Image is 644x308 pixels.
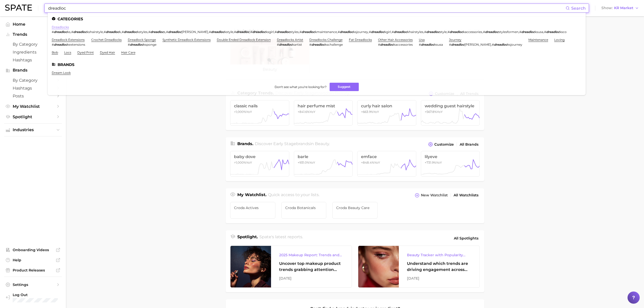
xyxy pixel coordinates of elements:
[614,7,633,9] span: KR Market
[121,50,135,54] a: hair care
[4,56,62,64] a: Hashtags
[419,38,425,42] a: usa
[266,30,274,34] span: ksgirl
[353,30,368,34] span: ksjourney
[450,30,463,34] em: dreadloc
[309,43,311,46] span: #
[255,141,330,146] span: Discover Early Stage brands in .
[315,141,329,146] span: beauty
[54,30,67,34] em: dreadloc
[5,5,32,11] img: SPATE
[519,30,521,34] span: #
[4,76,62,84] a: by Category
[434,142,454,147] span: Customize
[4,31,62,38] button: Trends
[464,43,491,46] span: [PERSON_NAME]
[279,261,344,273] div: Uncover top makeup product trends grabbing attention across eye, lip, and face makeup, and the br...
[298,104,349,108] span: hair perfume mist
[13,114,53,119] span: Spotlight
[485,30,498,34] em: dreadloc
[440,30,447,34] span: style
[52,71,71,75] a: dream look
[52,25,69,29] a: dreadlocks
[250,30,252,34] span: #
[449,43,451,46] span: #
[217,38,271,42] a: double ended dreadlock extension
[421,100,480,126] a: wedding guest hairstyle+567.8%YoY
[600,5,640,11] button: ShowKR Market
[357,100,416,126] a: curly hair salon+663.9%YoY
[13,282,53,287] span: Settings
[544,30,546,34] span: #
[601,7,613,9] span: Show
[13,68,53,73] span: Brands
[77,50,94,54] a: dyed print
[4,102,62,110] a: My Watchlist
[325,43,343,46] span: kschallenge
[298,110,315,114] span: +841.6% YoY
[52,50,58,54] a: bob
[285,206,323,210] span: Croda botanicals
[460,142,478,147] span: All Brands
[100,50,115,54] a: dyed hair
[425,161,442,164] span: +731.9% YoY
[458,141,480,148] a: All Brands
[143,43,156,46] span: ksponge
[234,161,246,164] span: >1,000%
[104,30,106,34] span: #
[230,151,289,176] a: baby dove>1,000%YoY
[237,192,266,199] h1: My Watchlist.
[13,104,53,109] span: My Watchlist
[340,30,353,34] em: dreadloc
[393,43,413,46] span: kaccessories
[498,30,518,34] span: stylesformen
[52,62,582,67] li: Brands
[494,43,507,46] em: dreadloc
[394,30,407,34] em: dreadloc
[361,110,379,114] span: +663.9% YoY
[13,42,53,47] span: by Category
[421,43,434,46] em: dreadloc
[168,30,182,34] em: dreadloc
[378,43,380,46] span: #
[392,30,394,34] span: #
[13,22,53,27] span: Home
[54,43,67,46] em: dreadloc
[52,43,54,46] span: #
[234,110,246,114] span: >1,000%
[421,151,480,176] a: lilyeve+731.9%YoY
[454,193,478,197] span: All Watchlists
[106,30,119,34] em: dreadloc
[52,30,54,34] span: #
[292,43,302,46] span: kartist
[463,30,482,34] span: kaccessories
[361,161,380,164] span: +848.4% YoY
[449,38,461,42] a: journey
[298,154,349,159] span: barle
[299,30,301,34] span: #
[119,30,121,34] span: k
[281,202,327,219] a: Croda botanicals
[166,30,168,34] span: #
[407,252,471,258] div: Beauty Tracker with Popularity Index
[52,17,582,21] li: Categories
[560,30,567,34] span: ksco
[230,202,275,219] a: Croda Actives
[528,38,548,42] a: maintenance
[259,234,303,243] h2: Spate's latest reports.
[277,38,303,42] a: dreadlocks artist
[298,161,315,164] span: +931.0% YoY
[407,30,423,34] span: khairstyles
[48,4,566,12] input: Search here for a brand, industry, or ingredient
[425,154,476,159] span: lilyeve
[338,30,340,34] span: #
[361,154,413,159] span: emface
[237,141,253,146] span: Brands .
[448,30,450,34] span: #
[535,30,543,34] span: ksusa
[4,20,62,28] a: Home
[424,30,426,34] span: #
[4,66,62,74] button: Brands
[4,40,62,48] a: by Category
[4,291,62,304] a: Log out. Currently logged in with e-mail hannah.kohl@croda.com.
